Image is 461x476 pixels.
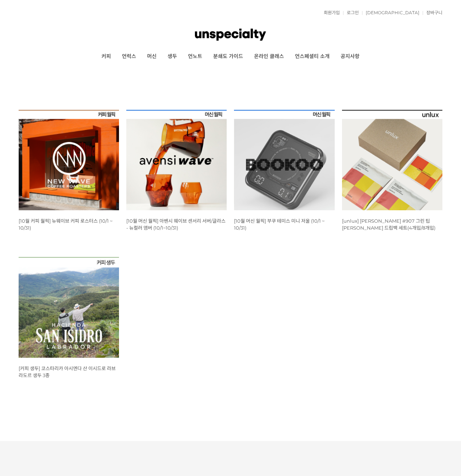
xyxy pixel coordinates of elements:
[342,218,435,231] a: [unlux] [PERSON_NAME] #907 그린 팁 [PERSON_NAME] 드립백 세트(4개입/8개입)
[183,47,208,66] a: 언노트
[335,47,365,66] a: 공지사항
[142,47,162,66] a: 머신
[234,218,324,231] a: [10월 머신 월픽] 부쿠 테미스 미니 저울 (10/1 ~ 10/31)
[162,47,183,66] a: 생두
[19,257,119,357] img: 코스타리카 아시엔다 산 이시드로 라브라도르
[19,218,112,231] a: [10월 커피 월픽] 뉴웨이브 커피 로스터스 (10/1 ~ 10/31)
[320,11,340,15] a: 회원가입
[195,24,266,46] img: 언스페셜티 몰
[126,218,226,231] a: [10월 머신 월픽] 아벤시 웨이브 센서리 서버/글라스 - 뉴컬러 앰버 (10/1~10/31)
[19,110,119,210] img: [10월 커피 월픽] 뉴웨이브 커피 로스터스 (10/1 ~ 10/31)
[19,365,116,378] a: [커피 생두] 코스타리카 아시엔다 산 이시드로 라브라도르 생두 3종
[362,11,419,15] a: [DEMOGRAPHIC_DATA]
[208,47,249,66] a: 분쇄도 가이드
[423,11,442,15] a: 장바구니
[126,110,227,210] img: [10월 머신 월픽] 아벤시 웨이브 센서리 서버/글라스 - 뉴컬러 앰버 (10/1~10/31)
[342,110,442,210] img: [unlux] 파나마 잰슨 #907 그린 팁 게이샤 워시드 드립백 세트(4개입/8개입)
[289,47,335,66] a: 언스페셜티 소개
[234,110,334,210] img: [10월 머신 월픽] 부쿠 테미스 미니 저울 (10/1 ~ 10/31)
[116,47,142,66] a: 언럭스
[249,47,289,66] a: 온라인 클래스
[96,47,116,66] a: 커피
[343,11,359,15] a: 로그인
